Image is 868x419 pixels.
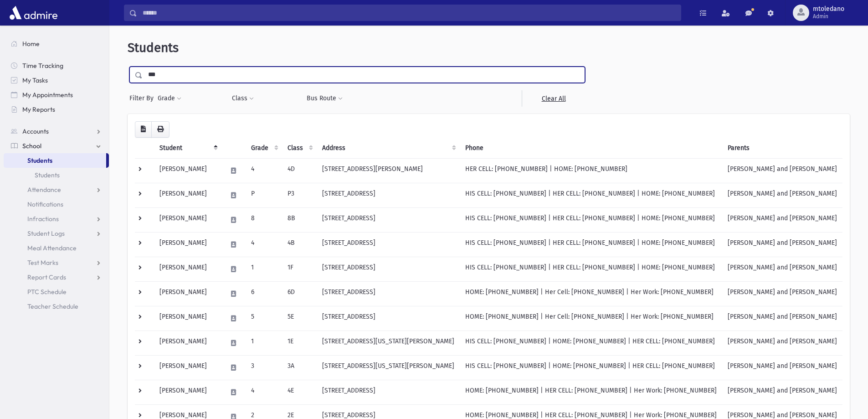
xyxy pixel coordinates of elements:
[246,207,282,232] td: 8
[154,257,221,281] td: [PERSON_NAME]
[460,281,722,306] td: HOME: [PHONE_NUMBER] | Her Cell: [PHONE_NUMBER] | Her Work: [PHONE_NUMBER]
[722,138,842,159] th: Parents
[4,299,109,314] a: Teacher Schedule
[22,40,40,48] span: Home
[282,306,317,331] td: 5E
[154,232,221,257] td: [PERSON_NAME]
[722,232,842,257] td: [PERSON_NAME] and [PERSON_NAME]
[460,331,722,355] td: HIS CELL: [PHONE_NUMBER] | HOME: [PHONE_NUMBER] | HER CELL: [PHONE_NUMBER]
[129,93,157,103] span: Filter By
[4,255,109,270] a: Test Marks
[282,281,317,306] td: 6D
[722,306,842,331] td: [PERSON_NAME] and [PERSON_NAME]
[282,207,317,232] td: 8B
[282,183,317,207] td: P3
[4,73,109,88] a: My Tasks
[722,331,842,355] td: [PERSON_NAME] and [PERSON_NAME]
[813,13,844,20] span: Admin
[27,215,59,223] span: Infractions
[460,232,722,257] td: HIS CELL: [PHONE_NUMBER] | HER CELL: [PHONE_NUMBER] | HOME: [PHONE_NUMBER]
[306,90,343,107] button: Bus Route
[246,183,282,207] td: P
[27,244,77,252] span: Meal Attendance
[22,127,49,135] span: Accounts
[22,76,48,84] span: My Tasks
[4,124,109,139] a: Accounts
[7,4,60,22] img: AdmirePro
[317,232,460,257] td: [STREET_ADDRESS]
[246,331,282,355] td: 1
[282,158,317,183] td: 4D
[317,380,460,404] td: [STREET_ADDRESS]
[282,380,317,404] td: 4E
[231,90,254,107] button: Class
[282,355,317,380] td: 3A
[154,138,221,159] th: Student: activate to sort column descending
[27,288,67,296] span: PTC Schedule
[246,281,282,306] td: 6
[246,158,282,183] td: 4
[4,58,109,73] a: Time Tracking
[151,121,169,138] button: Print
[246,380,282,404] td: 4
[27,156,52,165] span: Students
[317,207,460,232] td: [STREET_ADDRESS]
[4,168,109,182] a: Students
[522,90,585,107] a: Clear All
[154,380,221,404] td: [PERSON_NAME]
[4,241,109,255] a: Meal Attendance
[4,197,109,212] a: Notifications
[27,259,58,267] span: Test Marks
[4,270,109,285] a: Report Cards
[317,331,460,355] td: [STREET_ADDRESS][US_STATE][PERSON_NAME]
[154,281,221,306] td: [PERSON_NAME]
[27,273,66,281] span: Report Cards
[4,153,106,168] a: Students
[22,142,41,150] span: School
[27,229,65,238] span: Student Logs
[4,182,109,197] a: Attendance
[460,306,722,331] td: HOME: [PHONE_NUMBER] | Her Cell: [PHONE_NUMBER] | Her Work: [PHONE_NUMBER]
[22,91,73,99] span: My Appointments
[460,158,722,183] td: HER CELL: [PHONE_NUMBER] | HOME: [PHONE_NUMBER]
[282,257,317,281] td: 1F
[135,121,152,138] button: CSV
[460,183,722,207] td: HIS CELL: [PHONE_NUMBER] | HER CELL: [PHONE_NUMBER] | HOME: [PHONE_NUMBER]
[722,257,842,281] td: [PERSON_NAME] and [PERSON_NAME]
[4,226,109,241] a: Student Logs
[317,158,460,183] td: [STREET_ADDRESS][PERSON_NAME]
[722,355,842,380] td: [PERSON_NAME] and [PERSON_NAME]
[154,183,221,207] td: [PERSON_NAME]
[154,355,221,380] td: [PERSON_NAME]
[722,158,842,183] td: [PERSON_NAME] and [PERSON_NAME]
[317,281,460,306] td: [STREET_ADDRESS]
[22,62,63,70] span: Time Tracking
[246,257,282,281] td: 1
[282,232,317,257] td: 4B
[460,355,722,380] td: HIS CELL: [PHONE_NUMBER] | HOME: [PHONE_NUMBER] | HER CELL: [PHONE_NUMBER]
[282,331,317,355] td: 1E
[246,138,282,159] th: Grade: activate to sort column ascending
[317,183,460,207] td: [STREET_ADDRESS]
[154,306,221,331] td: [PERSON_NAME]
[4,212,109,226] a: Infractions
[128,40,179,55] span: Students
[4,102,109,117] a: My Reports
[154,331,221,355] td: [PERSON_NAME]
[460,380,722,404] td: HOME: [PHONE_NUMBER] | HER CELL: [PHONE_NUMBER] | Her Work: [PHONE_NUMBER]
[317,257,460,281] td: [STREET_ADDRESS]
[317,355,460,380] td: [STREET_ADDRESS][US_STATE][PERSON_NAME]
[317,138,460,159] th: Address: activate to sort column ascending
[4,139,109,153] a: School
[813,5,844,13] span: mtoledano
[154,158,221,183] td: [PERSON_NAME]
[246,355,282,380] td: 3
[27,200,63,208] span: Notifications
[137,5,681,21] input: Search
[317,306,460,331] td: [STREET_ADDRESS]
[246,306,282,331] td: 5
[154,207,221,232] td: [PERSON_NAME]
[722,207,842,232] td: [PERSON_NAME] and [PERSON_NAME]
[722,281,842,306] td: [PERSON_NAME] and [PERSON_NAME]
[722,380,842,404] td: [PERSON_NAME] and [PERSON_NAME]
